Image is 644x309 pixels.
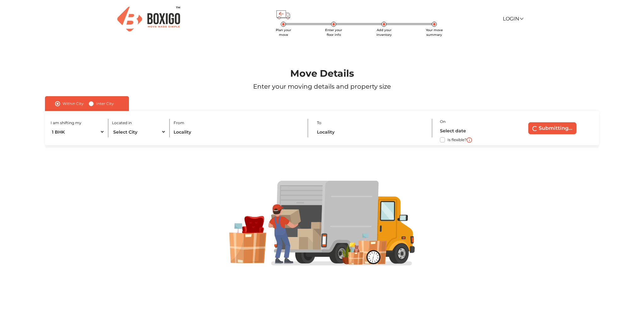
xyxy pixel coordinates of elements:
[26,82,618,91] p: Enter your moving details and property size
[325,28,342,37] span: Enter your floor info
[426,28,443,37] span: Your move summary
[96,100,114,108] label: Inter City
[440,125,504,136] input: Select date
[317,120,321,126] label: To
[440,119,446,124] label: On
[112,120,132,126] label: Located in
[447,136,467,143] label: Is flexible?
[26,68,618,79] h1: Move Details
[376,28,392,37] span: Add your inventory
[276,28,291,37] span: Plan your move
[51,120,81,126] label: I am shifting my
[174,120,184,126] label: From
[467,137,472,143] img: i
[174,126,301,137] input: Locality
[63,100,84,108] label: Within City
[528,122,576,134] button: Submitting...
[317,126,426,137] input: Locality
[117,7,180,31] img: Boxigo
[503,16,523,22] a: Login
